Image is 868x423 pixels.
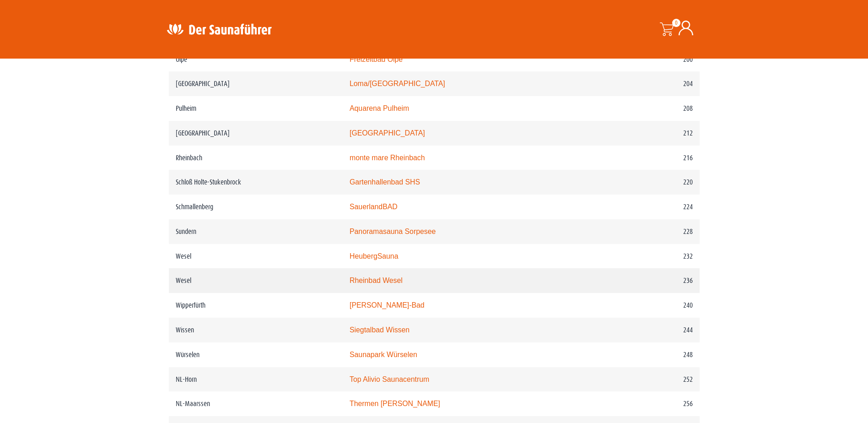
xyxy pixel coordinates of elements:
[604,219,699,244] td: 228
[604,121,699,146] td: 212
[169,47,343,72] td: Olpe
[350,326,410,334] a: Siegtalbad Wissen
[169,293,343,318] td: Wipperfürth
[169,146,343,170] td: Rheinbach
[604,293,699,318] td: 240
[604,244,699,269] td: 232
[350,228,436,235] a: Panoramasauna Sorpesee
[350,129,425,137] a: [GEOGRAPHIC_DATA]
[604,146,699,170] td: 216
[169,244,343,269] td: Wesel
[350,301,425,309] a: [PERSON_NAME]-Bad
[350,203,398,211] a: SauerlandBAD
[350,154,425,162] a: monte mare Rheinbach
[169,268,343,293] td: Wesel
[604,71,699,96] td: 204
[604,47,699,72] td: 200
[169,71,343,96] td: [GEOGRAPHIC_DATA]
[169,96,343,121] td: Pulheim
[169,170,343,195] td: Schloß Holte-Stukenbrock
[350,351,417,358] a: Saunapark Würselen
[350,277,403,284] a: Rheinbad Wesel
[169,342,343,367] td: Würselen
[169,219,343,244] td: Sundern
[604,318,699,342] td: 244
[350,375,429,383] a: Top Alivio Saunacentrum
[350,400,440,407] a: Thermen [PERSON_NAME]
[169,367,343,392] td: NL-Horn
[169,195,343,219] td: Schmallenberg
[604,342,699,367] td: 248
[169,318,343,342] td: Wissen
[350,80,445,87] a: Loma/[GEOGRAPHIC_DATA]
[604,96,699,121] td: 208
[350,104,409,112] a: Aquarena Pulheim
[604,268,699,293] td: 236
[604,367,699,392] td: 252
[350,55,403,63] a: Freizeitbad Olpe
[604,391,699,416] td: 256
[350,178,420,186] a: Gartenhallenbad SHS
[604,170,699,195] td: 220
[604,195,699,219] td: 224
[350,252,399,260] a: HeubergSauna
[672,19,680,27] span: 0
[169,121,343,146] td: [GEOGRAPHIC_DATA]
[169,391,343,416] td: NL-Maarssen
